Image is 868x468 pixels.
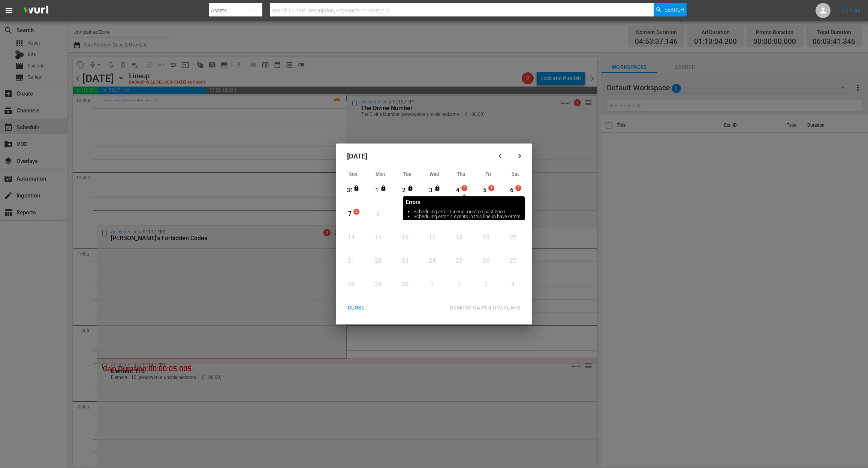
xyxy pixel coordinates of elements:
div: 29 [373,280,383,289]
div: 16 [400,233,410,242]
div: 3 [426,186,435,195]
div: 9 [400,210,410,218]
div: 7 [345,210,355,218]
span: Sun [349,171,357,177]
span: 1 [489,185,494,191]
div: 10 [427,210,437,218]
div: 4 [508,280,518,289]
div: 6 [507,186,516,195]
div: 18 [454,233,464,242]
img: ans4CAIJ8jUAAAAAAAAAAAAAAAAAAAAAAAAgQb4GAAAAAAAAAAAAAAAAAAAAAAAAJMjXAAAAAAAAAAAAAAAAAAAAAAAAgAT5G... [18,2,54,19]
span: menu [4,6,13,15]
div: 31 [345,186,355,195]
span: Wed [430,171,439,177]
div: 28 [347,280,356,289]
span: Thu [457,171,465,177]
div: 19 [481,233,491,242]
div: 8 [373,210,383,218]
span: Mon [376,171,385,177]
div: 17 [427,233,437,242]
span: 2 [354,209,359,215]
div: 15 [373,233,383,242]
div: 25 [454,257,464,265]
div: 2 [399,186,409,195]
div: 1 [427,280,437,289]
div: 27 [508,257,518,265]
div: 20 [508,233,518,242]
div: 24 [427,257,437,265]
span: Tue [403,171,411,177]
span: 2 [516,185,521,191]
button: CLOSE [339,301,374,315]
div: 23 [400,257,410,265]
div: CLOSE [342,303,371,312]
span: 2 [462,185,467,191]
div: 3 [481,280,491,289]
div: 1 [372,186,382,195]
div: 14 [347,233,356,242]
div: 12 [481,210,491,218]
div: [DATE] [340,147,492,165]
div: 13 [508,210,518,218]
div: 21 [347,257,356,265]
div: 2 [454,280,464,289]
div: 30 [400,280,410,289]
span: Sat [512,171,519,177]
span: Fri [485,171,491,177]
div: 4 [453,186,462,195]
div: 5 [480,186,489,195]
div: 11 [454,210,464,218]
div: 22 [373,257,383,265]
div: 26 [481,257,491,265]
span: Search [664,3,684,16]
div: Month View [340,169,528,297]
a: Sign Out [841,7,861,13]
